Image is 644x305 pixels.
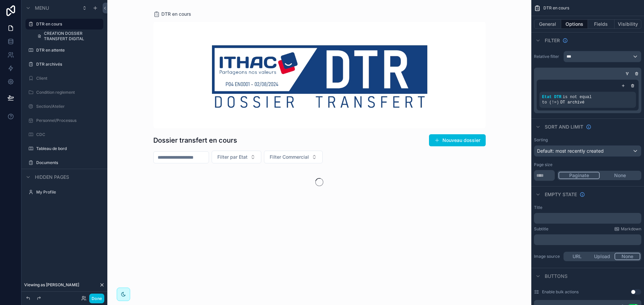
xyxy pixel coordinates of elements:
label: Documents [36,160,99,165]
label: My Profile [36,189,99,195]
label: Title [534,205,542,210]
span: Empty state [545,191,577,198]
label: Section/Atelier [36,104,99,109]
label: Subtitle [534,226,548,232]
div: scrollable content [534,234,641,245]
a: Markdown [614,226,641,232]
label: DTR en cours [36,21,99,27]
label: DTR en attente [36,48,99,53]
span: DT archivé [560,100,584,105]
span: Hidden pages [35,174,69,180]
button: Done [89,294,104,303]
button: URL [565,253,590,260]
a: CREATION DOSSIER TRANSFERT DIGITAL [34,31,103,42]
button: None [600,172,640,179]
label: Condition reglement [36,90,99,95]
span: is not equal to (!=) [542,95,592,105]
label: Tableau de bord [36,146,99,151]
span: Menu [35,5,49,11]
label: DTR archivés [36,62,99,67]
span: Sort And Limit [545,124,583,130]
span: DTR en cours [543,5,569,11]
button: Paginate [558,172,600,179]
button: Upload [590,253,615,260]
label: Enable bulk actions [542,289,579,295]
span: Default: most recently created [537,148,604,154]
label: Relative filter [534,54,561,59]
span: Markdown [621,226,641,232]
button: General [534,19,561,29]
span: Viewing as [PERSON_NAME] [24,282,79,288]
button: Default: most recently created [534,145,641,157]
button: None [614,253,640,260]
label: Sorting [534,137,548,143]
label: Personnel/Processus [36,118,99,123]
button: Options [561,19,588,29]
button: Visibility [614,19,641,29]
span: CREATION DOSSIER TRANSFERT DIGITAL [44,31,99,42]
label: Client [36,76,99,81]
label: CDC [36,132,99,137]
span: Buttons [545,273,568,280]
button: Fields [588,19,615,29]
label: Image source [534,254,561,259]
span: Etat DTR [542,95,561,99]
label: Page size [534,162,552,167]
div: scrollable content [534,213,641,224]
span: Filter [545,37,560,44]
